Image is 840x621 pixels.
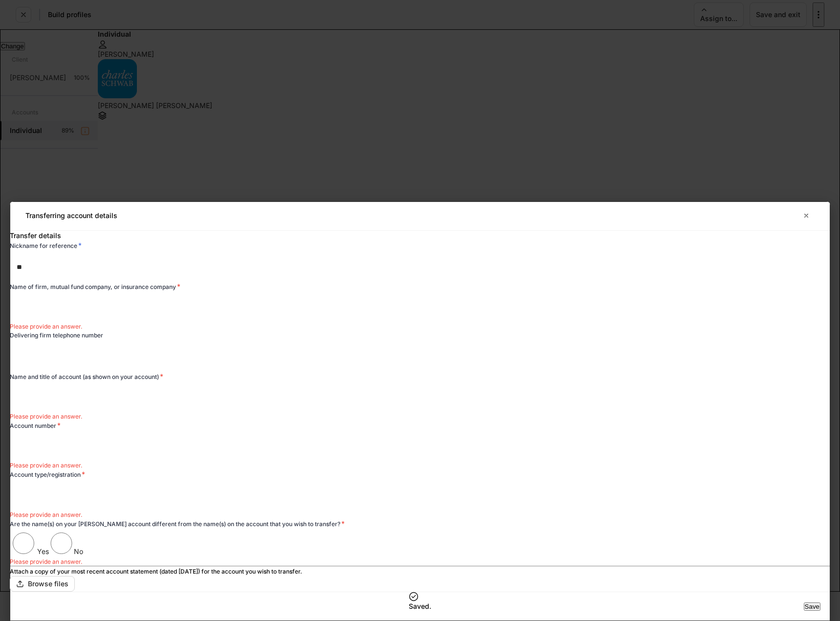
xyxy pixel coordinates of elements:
h6: Delivering firm telephone number [10,331,103,340]
button: Browse files [10,576,75,592]
div: Save [805,603,819,610]
div: Browse files [16,580,68,588]
button: Save [804,602,820,611]
span: Yes [37,547,49,555]
input: No [49,532,74,554]
h6: Nickname for reference [10,241,82,250]
h6: Attach a copy of your most recent account statement (dated [DATE]) for the account you wish to tr... [10,567,830,576]
h6: Are the name(s) on your [PERSON_NAME] account different from the name(s) on the account that you ... [10,519,345,529]
input: Yes [10,532,37,554]
p: Please provide an answer. [10,511,830,519]
h5: Transfer details [10,231,830,241]
h5: Transferring account details [25,211,117,221]
h6: Name of firm, mutual fund company, or insurance company [10,282,180,291]
p: Please provide an answer. [10,323,830,331]
h5: Saved. [409,601,431,611]
span: No [74,547,83,555]
p: Please provide an answer. [10,413,830,421]
p: Please provide an answer. [10,558,830,566]
h6: Account number [10,421,61,430]
h6: Account type/registration [10,469,85,479]
p: Please provide an answer. [10,462,830,469]
h6: Name and title of account (as shown on your account) [10,372,163,381]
